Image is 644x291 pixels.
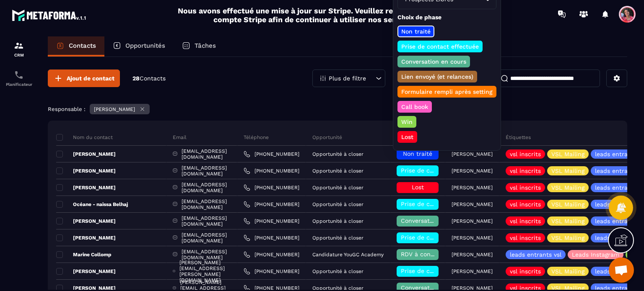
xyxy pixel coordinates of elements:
div: Ouvrir le chat [609,258,634,283]
span: Conversation en cours [401,217,466,224]
img: logo [12,8,87,23]
p: vsl inscrits [510,218,541,224]
a: [PHONE_NUMBER] [244,218,299,224]
p: Lien envoyé (et relances) [400,72,475,81]
a: Opportunités [104,36,174,57]
p: Étiquettes [506,134,531,141]
p: Téléphone [244,134,269,141]
p: vsl inscrits [510,201,541,207]
p: vsl inscrits [510,235,541,241]
span: RDV à confimer ❓ [401,251,455,258]
p: vsl inscrits [510,268,541,274]
p: Opportunités [125,42,165,49]
p: vsl inscrits [510,285,541,291]
p: [PERSON_NAME] [452,168,493,174]
p: Choix de phase [397,13,496,21]
p: [PERSON_NAME] [56,167,116,174]
p: vsl inscrits [510,151,541,157]
span: Prise de contact effectuée [401,234,478,241]
img: formation [14,41,24,51]
p: Call book [400,103,429,111]
span: Prise de contact effectuée [401,167,478,174]
p: Formulaire rempli après setting [400,88,494,96]
p: Opportunité à closer [312,268,364,274]
p: Marine Collomp [56,251,112,258]
p: VSL Mailing [551,151,584,157]
p: CRM [2,53,36,57]
a: Tâches [174,36,224,57]
p: [PERSON_NAME] [452,201,493,207]
a: [PHONE_NUMBER] [244,201,299,208]
img: scheduler [14,70,24,80]
span: Contacts [140,75,166,82]
p: [PERSON_NAME] [56,234,116,241]
p: [PERSON_NAME] [56,218,116,224]
p: Leads Instagram [572,252,619,258]
p: 28 [132,75,166,82]
a: [PHONE_NUMBER] [244,251,299,258]
p: [PERSON_NAME] [452,285,493,291]
p: VSL Mailing [551,201,584,207]
p: VSL Mailing [551,185,584,191]
p: Opportunité [312,134,342,141]
p: vsl inscrits [510,168,541,174]
a: formationformationCRM [2,34,36,64]
span: Conversation en cours [401,284,466,291]
p: Océane - naissa Belhaj [56,201,128,208]
p: [PERSON_NAME] [452,218,493,224]
p: Win [400,118,414,126]
p: Non traité [400,27,432,36]
p: VSL Mailing [551,235,584,241]
p: Opportunité à closer [312,168,364,174]
a: [PHONE_NUMBER] [244,184,299,191]
p: [PERSON_NAME] [452,185,493,191]
p: [PERSON_NAME] [452,151,493,157]
a: schedulerschedulerPlanificateur [2,64,36,93]
h2: Nous avons effectué une mise à jour sur Stripe. Veuillez reconnecter votre compte Stripe afin de ... [177,6,452,24]
p: Opportunité à closer [312,201,364,207]
span: Ajout de contact [67,74,114,82]
p: Tâches [195,42,216,49]
p: [PERSON_NAME] [452,268,493,274]
p: [PERSON_NAME] [56,268,116,275]
p: Email [173,134,187,141]
p: Planificateur [2,82,36,87]
p: vsl inscrits [510,185,541,191]
a: Contacts [48,36,104,57]
span: Prise de contact effectuée [401,201,478,207]
p: Plus de filtre [329,75,366,81]
a: [PHONE_NUMBER] [244,268,299,275]
p: [PERSON_NAME] [56,184,116,191]
p: Opportunité à closer [312,185,364,191]
p: Lost [400,133,415,141]
p: Candidature YouGC Academy [312,252,384,258]
p: VSL Mailing [551,168,584,174]
p: Contacts [69,42,96,49]
span: Prise de contact effectuée [401,268,478,274]
p: Nom du contact [56,134,113,141]
a: [PHONE_NUMBER] [244,234,299,241]
a: [PHONE_NUMBER] [244,167,299,174]
p: Opportunité à closer [312,218,364,224]
p: [PERSON_NAME] [452,235,493,241]
p: Prise de contact effectuée [400,42,480,51]
p: leads entrants vsl [510,252,561,258]
p: [PERSON_NAME] [56,151,116,157]
p: [PERSON_NAME] [452,252,493,258]
p: Opportunité à closer [312,285,364,291]
span: Non traité [403,150,432,157]
p: [PERSON_NAME] [94,106,135,112]
p: Conversation en cours [400,57,467,66]
p: VSL Mailing [551,218,584,224]
p: Responsable : [48,106,86,112]
a: [PHONE_NUMBER] [244,151,299,157]
p: VSL Mailing [551,285,584,291]
p: VSL Mailing [551,268,584,274]
span: Lost [412,184,424,191]
button: Ajout de contact [48,70,120,87]
p: Opportunité à closer [312,235,364,241]
p: Opportunité à closer [312,151,364,157]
